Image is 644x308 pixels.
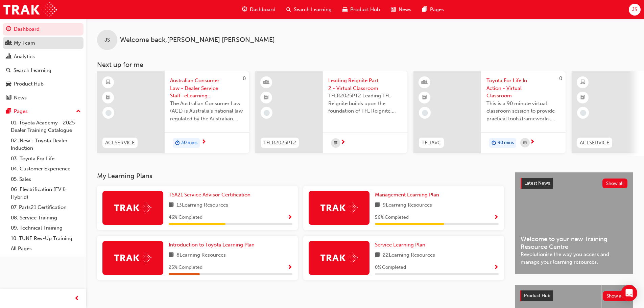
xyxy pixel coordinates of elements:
[328,77,402,92] span: Leading Reignite Part 2 - Virtual Classroom
[3,22,84,105] button: DashboardMy TeamAnalyticsSearch LearningProduct HubNews
[8,136,84,153] a: 02. New - Toyota Dealer Induction
[337,3,385,17] a: car-iconProduct Hub
[580,78,585,87] span: learningResourceType_ELEARNING-icon
[8,243,84,254] a: All Pages
[176,201,228,210] span: 13 Learning Resources
[375,242,425,248] span: Service Learning Plan
[375,214,409,221] span: 56 % Completed
[242,5,247,14] span: guage-icon
[264,110,270,116] span: learningRecordVerb_NONE-icon
[621,285,637,301] div: Open Intercom Messenger
[120,36,275,44] span: Welcome back , [PERSON_NAME] [PERSON_NAME]
[243,75,246,81] span: 0
[14,80,44,88] div: Product Hub
[350,6,380,14] span: Product Hub
[6,68,11,74] span: search-icon
[281,3,337,17] a: search-iconSearch Learning
[287,263,292,272] button: Show Progress
[375,251,380,260] span: book-icon
[430,6,444,14] span: Pages
[580,93,585,102] span: booktick-icon
[3,23,84,35] a: Dashboard
[375,192,439,198] span: Management Learning Plan
[603,291,628,301] button: Show all
[632,6,637,14] span: JS
[383,201,432,210] span: 9 Learning Resources
[6,26,11,32] span: guage-icon
[8,184,84,202] a: 06. Electrification (EV & Hybrid)
[422,5,427,14] span: pages-icon
[169,192,251,198] span: TSA21 Service Advisor Certification
[524,180,550,186] span: Latest News
[559,75,562,81] span: 0
[106,93,111,102] span: booktick-icon
[520,290,628,301] a: Product HubShow all
[263,139,296,147] span: TFLR2025PT2
[287,213,292,222] button: Show Progress
[602,179,628,188] button: Show all
[515,172,633,274] a: Latest NewsShow allWelcome to your new Training Resource CentreRevolutionise the way you access a...
[14,39,35,47] div: My Team
[264,78,269,87] span: learningResourceType_INSTRUCTOR_LED-icon
[6,81,11,87] span: car-icon
[104,36,110,44] span: JS
[334,139,337,147] span: calendar-icon
[524,293,550,299] span: Product Hub
[494,213,499,222] button: Show Progress
[114,203,151,213] img: Trak
[342,5,348,14] span: car-icon
[76,107,81,116] span: up-icon
[422,93,427,102] span: booktick-icon
[287,215,292,221] span: Show Progress
[492,139,496,147] span: duration-icon
[106,78,111,87] span: learningResourceType_ELEARNING-icon
[417,3,449,17] a: pages-iconPages
[14,53,35,61] div: Analytics
[181,139,197,147] span: 30 mins
[97,172,504,180] h3: My Learning Plans
[294,6,332,14] span: Search Learning
[6,40,11,46] span: people-icon
[422,78,427,87] span: learningResourceType_INSTRUCTOR_LED-icon
[287,265,292,271] span: Show Progress
[422,139,441,147] span: TFLIAVC
[250,6,276,14] span: Dashboard
[320,203,358,213] img: Trak
[385,3,417,17] a: news-iconNews
[74,294,79,303] span: prev-icon
[169,241,257,249] a: Introduction to Toyota Learning Plan
[105,139,135,147] span: ACLSERVICE
[86,61,644,69] h3: Next up for me
[176,251,226,260] span: 8 Learning Resources
[169,201,174,210] span: book-icon
[486,77,560,100] span: Toyota For Life In Action - Virtual Classroom
[14,94,27,102] div: News
[494,263,499,272] button: Show Progress
[530,139,535,145] span: next-icon
[375,241,428,249] a: Service Learning Plan
[375,264,406,271] span: 0 % Completed
[169,242,255,248] span: Introduction to Toyota Learning Plan
[580,139,610,147] span: ACLSERVICE
[237,3,281,17] a: guage-iconDashboard
[3,78,84,90] a: Product Hub
[175,139,180,147] span: duration-icon
[3,64,84,77] a: Search Learning
[523,139,527,147] span: calendar-icon
[375,201,380,210] span: book-icon
[169,191,253,199] a: TSA21 Service Advisor Certification
[3,37,84,49] a: My Team
[8,174,84,185] a: 05. Sales
[494,215,499,221] span: Show Progress
[97,71,249,153] a: 0ACLSERVICEAustralian Consumer Law - Dealer Service Staff- eLearning ModuleThe Australian Consume...
[114,253,151,263] img: Trak
[14,67,51,74] div: Search Learning
[3,50,84,63] a: Analytics
[383,251,435,260] span: 22 Learning Resources
[169,264,202,271] span: 25 % Completed
[521,235,627,251] span: Welcome to your new Training Resource Centre
[629,4,641,16] button: JS
[286,5,291,14] span: search-icon
[340,140,345,146] span: next-icon
[8,164,84,174] a: 04. Customer Experience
